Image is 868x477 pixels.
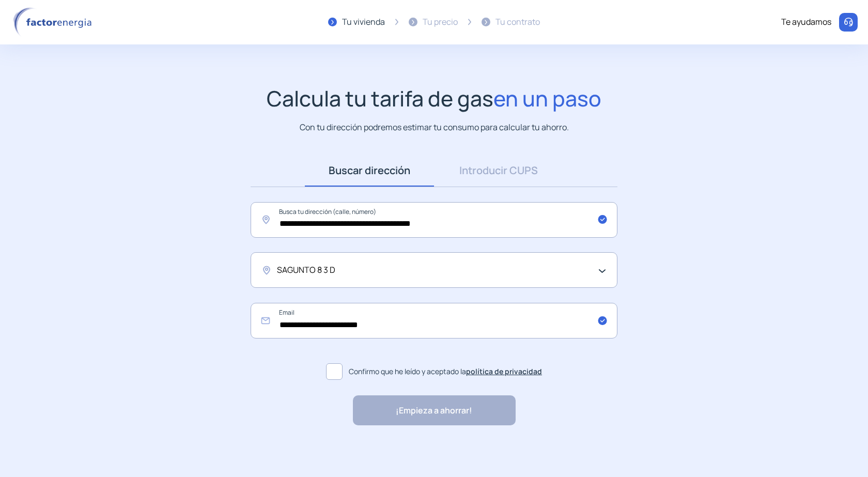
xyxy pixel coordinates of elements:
[781,16,831,29] div: Te ayudamos
[423,16,458,29] div: Tu precio
[493,84,601,113] span: en un paso
[267,86,601,111] h1: Calcula tu tarifa de gas
[10,7,98,37] img: logo factor
[434,155,563,187] a: Introducir CUPS
[495,16,540,29] div: Tu contrato
[277,264,335,277] span: SAGUNTO 8 3 D
[300,121,569,134] p: Con tu dirección podremos estimar tu consumo para calcular tu ahorro.
[342,16,385,29] div: Tu vivienda
[843,17,854,27] img: llamar
[349,366,542,377] span: Confirmo que he leído y aceptado la
[466,366,542,376] a: política de privacidad
[305,155,434,187] a: Buscar dirección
